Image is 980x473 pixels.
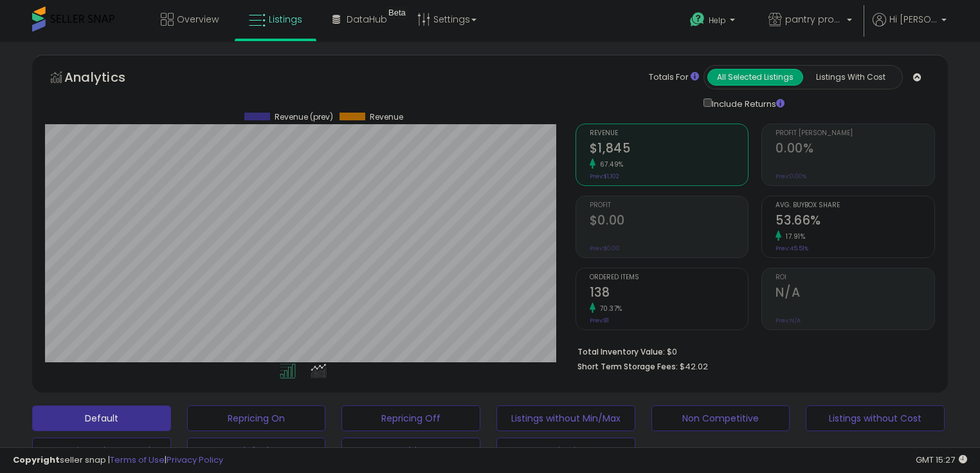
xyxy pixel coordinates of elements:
[590,245,620,252] small: Prev: $0.00
[577,343,925,358] li: $0
[590,141,749,158] h2: $1,845
[187,405,326,431] button: Repricing On
[916,454,967,466] span: 2025-09-8 15:27 GMT
[590,274,749,281] span: Ordered Items
[709,15,726,26] span: Help
[167,454,223,466] a: Privacy Policy
[889,13,938,26] span: Hi [PERSON_NAME]
[776,130,934,137] span: Profit [PERSON_NAME]
[13,454,223,467] div: seller snap | |
[680,360,708,373] span: $42.02
[595,304,622,313] small: 70.37%
[370,113,403,122] span: Revenue
[590,130,749,137] span: Revenue
[590,213,749,230] h2: $0.00
[651,405,790,431] button: Non Competitive
[694,96,800,111] div: Include Returns
[577,361,678,372] b: Short Term Storage Fees:
[785,13,843,26] span: pantry provisions
[590,317,609,324] small: Prev: 81
[496,405,635,431] button: Listings without Min/Max
[776,245,808,252] small: Prev: 45.51%
[873,13,947,42] a: Hi [PERSON_NAME]
[32,405,171,431] button: Default
[776,317,801,324] small: Prev: N/A
[707,69,803,86] button: All Selected Listings
[577,346,665,357] b: Total Inventory Value:
[680,2,748,42] a: Help
[341,405,480,431] button: Repricing Off
[177,13,219,26] span: Overview
[110,454,165,466] a: Terms of Use
[776,172,806,180] small: Prev: 0.00%
[595,160,624,169] small: 67.49%
[13,454,60,466] strong: Copyright
[347,13,387,26] span: DataHub
[64,68,150,89] h5: Analytics
[806,405,945,431] button: Listings without Cost
[269,13,302,26] span: Listings
[590,285,749,302] h2: 138
[590,172,619,180] small: Prev: $1,102
[781,232,805,241] small: 17.91%
[803,69,898,86] button: Listings With Cost
[776,141,934,158] h2: 0.00%
[275,113,333,122] span: Revenue (prev)
[776,285,934,302] h2: N/A
[649,71,699,84] div: Totals For
[689,12,705,28] i: Get Help
[590,202,749,209] span: Profit
[386,6,408,19] div: Tooltip anchor
[776,202,934,209] span: Avg. Buybox Share
[776,213,934,230] h2: 53.66%
[776,274,934,281] span: ROI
